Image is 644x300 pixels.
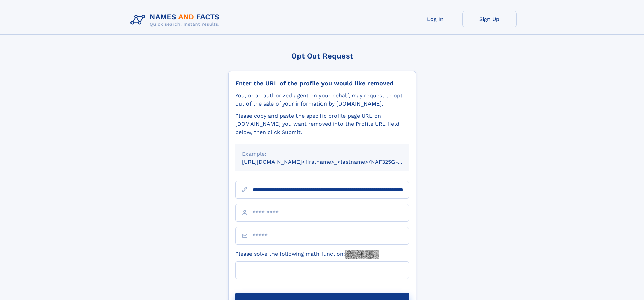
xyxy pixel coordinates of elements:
[128,11,225,29] img: Logo Names and Facts
[235,79,409,87] div: Enter the URL of the profile you would like removed
[235,92,409,108] div: You, or an authorized agent on your behalf, may request to opt-out of the sale of your informatio...
[462,11,517,27] a: Sign Up
[242,159,422,165] small: [URL][DOMAIN_NAME]<firstname>_<lastname>/NAF325G-xxxxxxxx
[228,52,416,60] div: Opt Out Request
[408,11,462,27] a: Log In
[242,150,402,158] div: Example:
[235,112,409,136] div: Please copy and paste the specific profile page URL on [DOMAIN_NAME] you want removed into the Pr...
[235,250,379,259] label: Please solve the following math function:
